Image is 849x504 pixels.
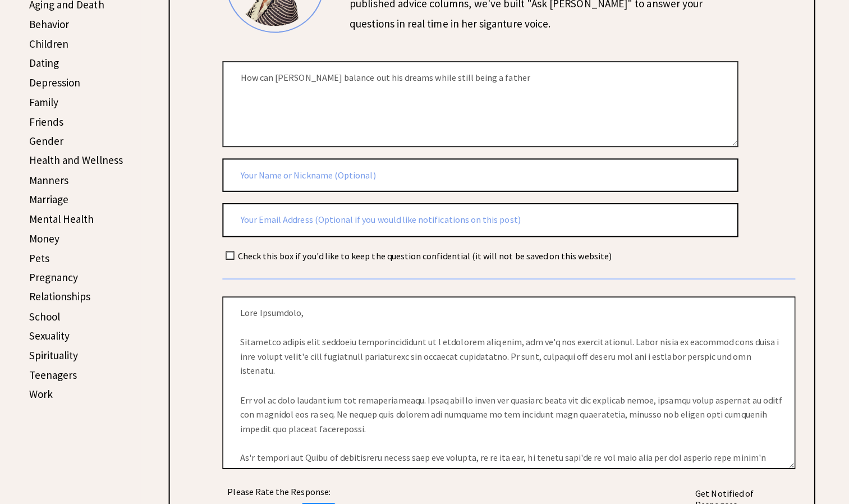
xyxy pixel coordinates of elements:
[35,195,75,208] a: Marriage
[35,59,65,73] a: Dating
[227,205,739,239] input: Your Email Address (Optional if you would like notifications on this post)
[35,369,83,382] a: Teenagers
[35,214,100,228] a: Mental Health
[35,21,75,35] a: Behavior
[35,156,129,169] a: Health and Wellness
[35,137,70,150] a: Gender
[35,291,97,305] a: Relationships
[242,251,614,264] td: Check this box if you'd like to keep the question confidential (it will not be saved on this webs...
[35,330,76,343] a: Sexuality
[35,176,75,189] a: Manners
[35,311,66,324] a: School
[35,79,86,93] a: Depression
[227,161,739,195] input: Your Name or Nickname (Optional)
[35,253,56,267] a: Pets
[35,233,66,247] a: Money
[35,388,59,401] a: Work
[35,350,84,363] a: Spirituality
[35,118,70,131] a: Friends
[227,486,339,497] center: Please Rate the Response:
[35,98,65,112] a: Family
[35,272,84,286] a: Pregnancy
[35,40,75,54] a: Children
[227,298,796,469] textarea: Lore Ipsumdolo, Sitametco adipis elit seddoeiu temporincididunt ut l etdolorem aliq enim, adm ve'...
[35,2,110,15] a: Aging and Death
